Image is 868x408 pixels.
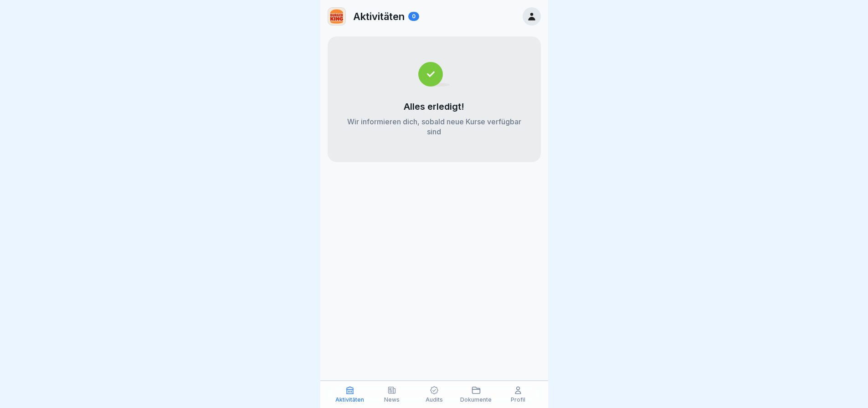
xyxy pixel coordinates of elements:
[511,397,525,403] p: Profil
[384,397,400,403] p: News
[460,397,492,403] p: Dokumente
[335,397,364,403] p: Aktivitäten
[408,12,419,21] div: 0
[353,10,405,22] p: Aktivitäten
[404,101,464,112] p: Alles erledigt!
[328,8,345,25] img: w2f18lwxr3adf3talrpwf6id.png
[426,397,443,403] p: Audits
[346,117,523,137] p: Wir informieren dich, sobald neue Kurse verfügbar sind
[418,62,450,87] img: completed.svg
